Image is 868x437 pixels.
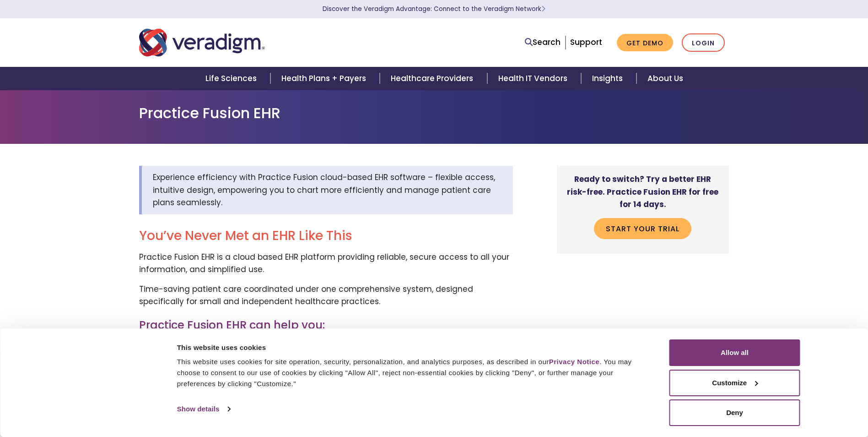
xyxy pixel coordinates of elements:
a: Life Sciences [194,67,270,90]
a: Insights [581,67,636,90]
a: Login [682,33,725,52]
a: Search [525,36,561,49]
p: Time-saving patient care coordinated under one comprehensive system, designed specifically for sm... [139,283,513,308]
a: Health Plans + Payers [270,67,380,90]
p: Practice Fusion EHR is a cloud based EHR platform providing reliable, secure access to all your i... [139,251,513,276]
a: Health IT Vendors [487,67,581,90]
a: Start your trial [594,218,691,239]
div: This website uses cookies for site operation, security, personalization, and analytics purposes, ... [177,356,649,389]
a: Show details [177,402,230,416]
a: Healthcare Providers [380,67,487,90]
a: Discover the Veradigm Advantage: Connect to the Veradigm NetworkLearn More [323,5,545,13]
a: Support [570,37,602,48]
h3: Practice Fusion EHR can help you: [139,319,513,332]
img: Veradigm logo [139,27,265,58]
button: Allow all [669,339,800,366]
a: Get Demo [617,34,673,52]
button: Deny [669,399,800,426]
h2: You’ve Never Met an EHR Like This [139,228,513,244]
strong: Ready to switch? Try a better EHR risk-free. Practice Fusion EHR for free for 14 days. [567,174,718,209]
div: This website uses cookies [177,342,649,353]
h1: Practice Fusion EHR [139,104,729,122]
a: Privacy Notice [549,358,599,366]
button: Customize [669,370,800,396]
a: About Us [636,67,694,90]
span: Experience efficiency with Practice Fusion cloud-based EHR software – flexible access, intuitive ... [153,172,495,208]
span: Learn More [541,5,545,13]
